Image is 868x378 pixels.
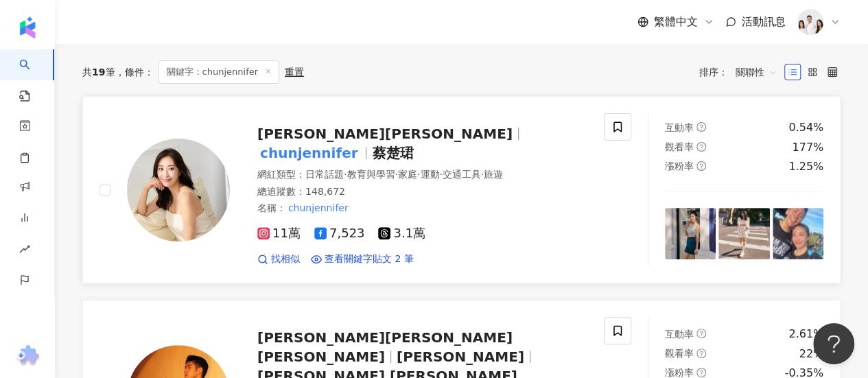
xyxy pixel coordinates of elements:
[286,200,350,215] mark: chunjennifer
[115,67,153,78] span: 條件 ：
[19,49,47,103] a: search
[271,252,300,266] span: 找相似
[257,142,360,164] mark: chunjennifer
[159,60,279,84] span: 關鍵字：chunjennifer
[16,16,38,38] img: logo icon
[665,208,716,259] img: post-image
[665,141,694,152] span: 觀看率
[344,169,347,180] span: ·
[417,169,420,180] span: ·
[654,14,698,29] span: 繁體中文
[257,168,587,182] div: 網紅類型 ：
[82,96,841,283] a: KOL Avatar[PERSON_NAME][PERSON_NAME]chunjennifer蔡楚珺網紅類型：日常話題·教育與學習·家庭·運動·交通工具·旅遊總追蹤數：148,672名稱：ch...
[718,208,769,259] img: post-image
[257,226,301,241] span: 11萬
[439,169,442,180] span: ·
[696,122,706,132] span: question-circle
[14,345,41,367] img: chrome extension
[797,9,823,35] img: 20231221_NR_1399_Small.jpg
[257,252,300,266] a: 找相似
[19,235,30,266] span: rise
[665,329,694,340] span: 互動率
[696,142,706,152] span: question-circle
[665,122,694,133] span: 互動率
[395,169,397,180] span: ·
[92,67,105,78] span: 19
[257,329,513,365] span: [PERSON_NAME][PERSON_NAME] [PERSON_NAME]
[484,169,503,180] span: 旅遊
[397,349,524,365] span: [PERSON_NAME]
[773,208,823,259] img: post-image
[398,169,417,180] span: 家庭
[443,169,481,180] span: 交通工具
[665,161,694,172] span: 漲粉率
[696,368,706,377] span: question-circle
[799,346,823,362] div: 22%
[347,169,395,180] span: 教育與學習
[314,226,365,241] span: 7,523
[696,349,706,358] span: question-circle
[285,67,304,78] div: 重置
[788,327,823,342] div: 2.61%
[665,348,694,359] span: 觀看率
[696,161,706,171] span: question-circle
[736,61,777,83] span: 關聯性
[665,367,694,378] span: 漲粉率
[378,226,425,241] span: 3.1萬
[311,252,414,266] a: 查看關鍵字貼文 2 筆
[742,15,786,28] span: 活動訊息
[420,169,439,180] span: 運動
[788,120,823,135] div: 0.54%
[325,252,414,266] span: 查看關鍵字貼文 2 筆
[305,169,344,180] span: 日常話題
[481,169,484,180] span: ·
[788,159,823,174] div: 1.25%
[257,200,350,215] span: 名稱 ：
[127,139,230,241] img: KOL Avatar
[696,329,706,338] span: question-circle
[257,185,587,199] div: 總追蹤數 ： 148,672
[82,67,115,78] div: 共 筆
[257,126,513,142] span: [PERSON_NAME][PERSON_NAME]
[372,145,413,161] span: 蔡楚珺
[813,323,854,364] iframe: Help Scout Beacon - Open
[699,61,784,83] div: 排序：
[792,140,823,155] div: 177%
